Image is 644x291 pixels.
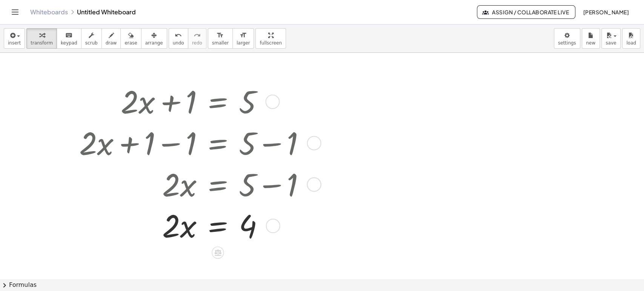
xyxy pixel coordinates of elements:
[81,28,102,49] button: scrub
[175,31,182,40] i: undo
[601,28,621,49] button: save
[240,31,247,40] i: format_size
[30,8,68,16] a: Whiteboards
[554,28,580,49] button: settings
[237,40,250,46] span: larger
[65,31,72,40] i: keyboard
[57,28,81,49] button: keyboardkeypad
[232,28,254,49] button: format_sizelarger
[260,40,281,46] span: fullscreen
[622,28,640,49] button: load
[192,40,202,46] span: redo
[577,5,635,19] button: [PERSON_NAME]
[85,40,98,46] span: scrub
[8,40,21,46] span: insert
[106,40,117,46] span: draw
[120,28,141,49] button: erase
[217,31,224,40] i: format_size
[194,31,201,40] i: redo
[101,28,121,49] button: draw
[124,40,137,46] span: erase
[9,6,21,18] button: Toggle navigation
[26,28,57,49] button: transform
[477,5,575,19] button: Assign / Collaborate Live
[31,40,53,46] span: transform
[586,40,595,46] span: new
[606,40,616,46] span: save
[583,9,629,15] span: [PERSON_NAME]
[169,28,188,49] button: undoundo
[188,28,206,49] button: redoredo
[212,40,229,46] span: smaller
[582,28,600,49] button: new
[173,40,184,46] span: undo
[208,28,233,49] button: format_sizesmaller
[212,247,224,259] div: Apply the same math to both sides of the equation
[145,40,163,46] span: arrange
[4,28,25,49] button: insert
[141,28,167,49] button: arrange
[626,40,636,46] span: load
[61,40,77,46] span: keypad
[483,9,569,15] span: Assign / Collaborate Live
[558,40,576,46] span: settings
[255,28,286,49] button: fullscreen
